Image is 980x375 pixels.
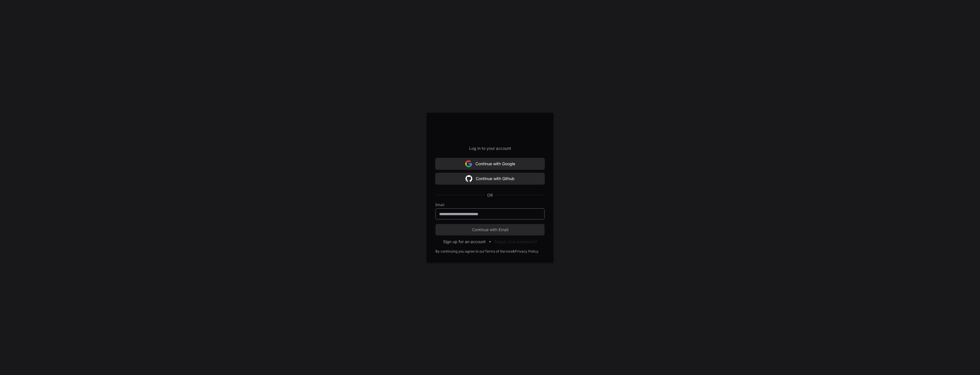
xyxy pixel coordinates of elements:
img: Sign in with google [465,173,472,184]
span: OR [485,192,495,198]
span: Continue with Email [435,227,545,233]
label: Email [435,203,545,207]
button: Continue with Github [435,173,545,184]
button: Forgot your password? [494,239,537,245]
button: Continue with Google [435,158,545,170]
a: Terms of Service [485,249,513,254]
a: Privacy Policy. [515,249,539,254]
div: & [513,249,515,254]
p: Log in to your account [435,146,545,151]
button: Continue with Email [435,224,545,235]
div: By continuing you agree to our [435,249,485,254]
img: Sign in with google [465,158,472,170]
button: Sign up for an account [443,239,486,245]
